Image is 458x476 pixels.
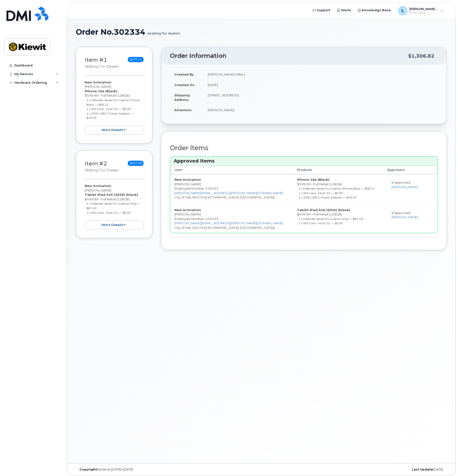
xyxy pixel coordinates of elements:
[203,80,438,90] td: [DATE]
[174,93,190,102] strong: Shipping Address
[293,166,383,174] th: Products
[85,168,119,172] small: waiting for dealer
[79,468,97,471] strong: Copyright
[391,215,418,219] a: [PERSON_NAME]
[148,28,180,35] small: (waiting for dealer)
[85,57,119,69] h3: Item #1
[203,90,438,105] td: [STREET_ADDRESS]
[412,468,433,471] strong: Last Update
[174,186,218,190] span: Employee Number: 450433
[174,83,195,87] strong: Created On
[85,184,111,188] strong: New Activation
[85,89,117,93] strong: iPhone 16e (Black)
[128,57,144,62] span: $677.11
[383,166,429,174] th: Approvers
[298,196,356,199] small: 1 x 20W USB-C Power Adapter — $19.00
[174,221,283,225] a: [PERSON_NAME][EMAIL_ADDRESS][PERSON_NAME][DOMAIN_NAME]
[174,217,218,221] span: Employee Number: 450433
[174,72,194,76] strong: Created By
[85,220,144,229] button: more details
[86,211,131,214] small: 1 x SIM Card - Multi 5G — $0.00
[395,181,410,184] span: approved
[174,178,201,181] strong: New Activation
[298,191,343,195] small: 1 x SIM Card - Multi 5G — $0.00
[323,468,447,471] div: [DATE]
[174,108,191,112] strong: Attention
[298,187,375,190] small: 1 x Defender Series Pro Case for iPhone Black — $58.12
[170,205,293,233] td: [PERSON_NAME] City of Use: 66219 ([GEOGRAPHIC_DATA], [GEOGRAPHIC_DATA])
[76,28,447,36] h1: Order No.302334
[76,468,200,471] div: MyServe [DATE]–[DATE]
[128,161,144,166] span: $567.48
[86,98,140,106] small: 1 x Defender Series Pro Case for iPhone Black — $58.12
[85,193,138,197] strong: Tablet iPad A16 (2025) (black)
[395,211,410,215] span: approved
[174,158,434,164] h3: Approved Items
[85,184,144,229] div: [PERSON_NAME] $499.99 - Full Retail (128GB)
[170,53,408,59] h2: Order Information
[86,202,140,210] small: 1 x Defender Series Pro Case for iPad — $67.49
[85,126,144,135] button: more details
[203,105,438,115] td: [PERSON_NAME]
[203,69,438,80] td: [PERSON_NAME].Miller1
[85,80,144,135] div: [PERSON_NAME] $599.99 - Full Retail (128GB)
[293,205,383,233] td: $499.99 - Full Retail (128GB)
[85,80,111,84] strong: New Activation
[408,51,434,60] div: $1,306.82
[170,144,438,152] h2: Order Items
[174,208,201,212] strong: New Activation
[86,107,131,111] small: 1 x SIM Card - Multi 5G — $0.00
[298,217,363,221] small: 1 x Defender Series Pro Case for iPad — $67.49
[297,178,330,181] strong: iPhone 16e (Black)
[86,112,134,120] small: 1 x 20W USB-C Power Adapter — $19.00
[170,174,293,205] td: [PERSON_NAME] City of Use: 66219 ([GEOGRAPHIC_DATA], [GEOGRAPHIC_DATA])
[293,174,383,205] td: $599.99 - Full Retail (128GB)
[174,191,283,195] a: [PERSON_NAME][EMAIL_ADDRESS][PERSON_NAME][DOMAIN_NAME]
[85,64,119,69] small: waiting for dealer
[298,221,343,225] small: 1 x SIM Card - Multi 5G — $0.00
[391,185,418,189] a: [PERSON_NAME]
[85,161,119,173] h3: Item #2
[170,166,293,174] th: User
[297,208,350,212] strong: Tablet iPad A16 (2025) (black)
